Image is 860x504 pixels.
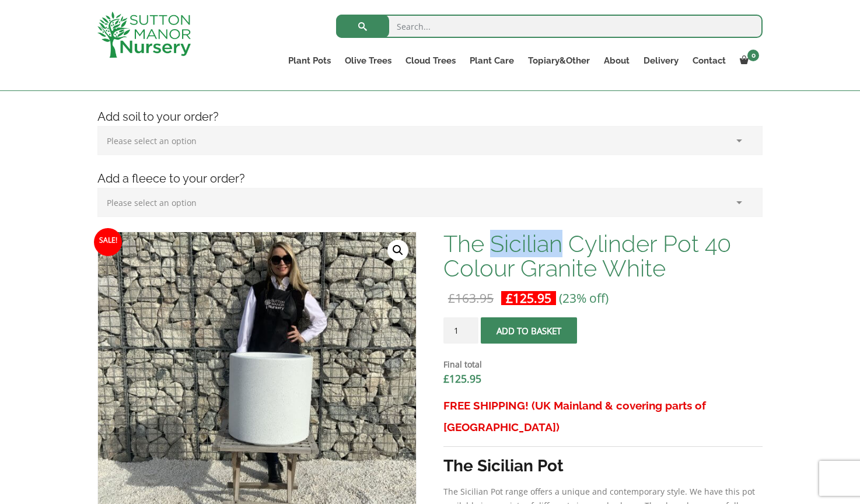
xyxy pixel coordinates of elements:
span: Sale! [94,228,122,256]
a: Contact [686,52,733,69]
span: (23% off) [559,290,609,306]
span: £ [448,290,455,306]
img: logo [97,12,191,58]
h4: Add a fleece to your order? [89,170,771,188]
input: Product quantity [443,317,478,344]
a: Topiary&Other [521,52,597,69]
dt: Final total [443,358,763,372]
bdi: 163.95 [448,290,494,306]
input: Search... [336,15,763,38]
span: 0 [747,50,759,61]
a: About [597,52,637,69]
span: £ [506,290,513,306]
h4: Add soil to your order? [89,108,771,126]
strong: The Sicilian Pot [443,456,564,475]
a: View full-screen image gallery [387,240,408,261]
a: Plant Pots [281,52,338,69]
a: Cloud Trees [398,52,463,69]
a: Delivery [637,52,686,69]
h3: FREE SHIPPING! (UK Mainland & covering parts of [GEOGRAPHIC_DATA]) [443,395,763,438]
bdi: 125.95 [443,372,481,386]
button: Add to basket [481,317,577,344]
a: Olive Trees [338,52,398,69]
a: 0 [733,52,763,69]
bdi: 125.95 [506,290,551,306]
h1: The Sicilian Cylinder Pot 40 Colour Granite White [443,232,763,281]
a: Plant Care [463,52,521,69]
span: £ [443,372,449,386]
